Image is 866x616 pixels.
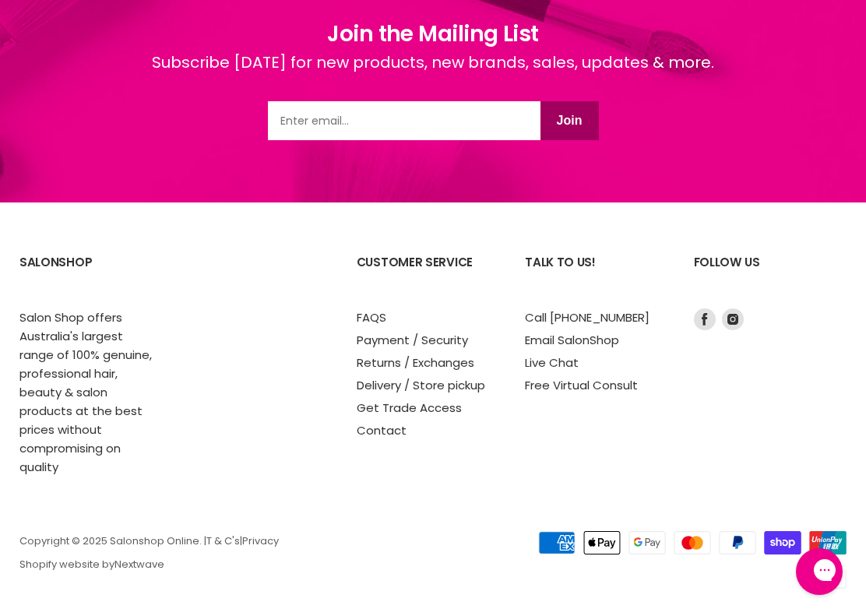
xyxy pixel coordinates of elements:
[19,243,157,308] h2: SalonShop
[525,332,619,348] a: Email SalonShop
[357,377,485,393] a: Delivery / Store pickup
[788,543,850,600] iframe: Gorgias live chat messenger
[206,533,240,548] a: T & C's
[19,536,506,571] p: Copyright © 2025 Salonshop Online. | | Shopify website by
[357,422,407,438] a: Contact
[525,354,579,371] a: Live Chat
[540,101,599,140] button: Join
[357,309,386,326] a: FAQS
[525,243,662,308] h2: Talk to us!
[525,377,638,393] a: Free Virtual Consult
[525,309,649,326] a: Call [PHONE_NUMBER]
[357,354,474,371] a: Returns / Exchanges
[114,557,164,572] a: Nextwave
[152,51,714,101] div: Subscribe [DATE] for new products, new brands, sales, updates & more.
[242,533,279,548] a: Privacy
[357,400,462,416] a: Get Trade Access
[357,332,468,348] a: Payment / Security
[357,243,494,308] h2: Customer Service
[694,243,847,308] h2: Follow us
[268,101,540,140] input: Email
[19,308,157,477] p: Salon Shop offers Australia's largest range of 100% genuine, professional hair, beauty & salon pr...
[152,18,714,51] h1: Join the Mailing List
